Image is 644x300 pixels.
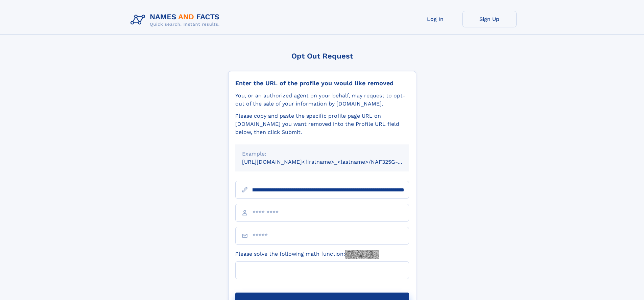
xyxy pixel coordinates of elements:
[235,112,409,136] div: Please copy and paste the specific profile page URL on [DOMAIN_NAME] you want removed into the Pr...
[408,11,462,27] a: Log In
[242,159,422,165] small: [URL][DOMAIN_NAME]<firstname>_<lastname>/NAF325G-xxxxxxxx
[235,92,409,108] div: You, or an authorized agent on your behalf, may request to opt-out of the sale of your informatio...
[235,250,379,259] label: Please solve the following math function:
[235,79,409,87] div: Enter the URL of the profile you would like removed
[228,52,416,60] div: Opt Out Request
[128,11,225,29] img: Logo Names and Facts
[462,11,517,27] a: Sign Up
[242,150,402,158] div: Example:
